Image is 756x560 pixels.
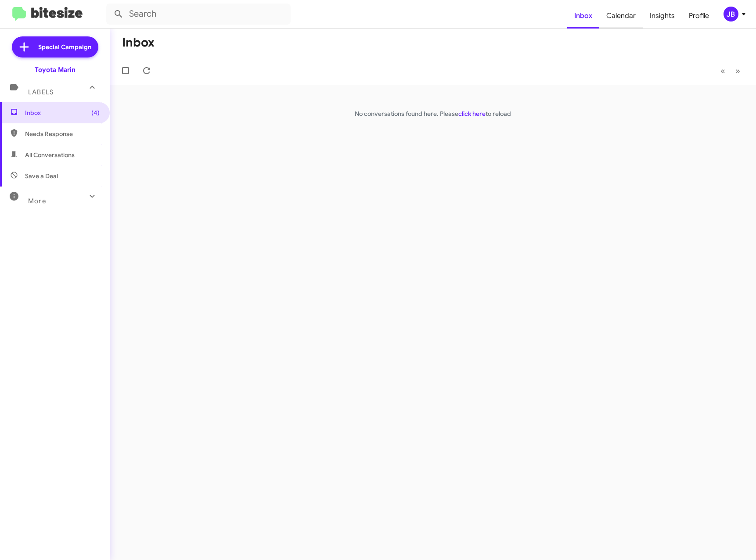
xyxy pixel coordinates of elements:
a: Calendar [599,3,643,29]
button: JB [716,7,746,22]
a: Special Campaign [12,36,98,57]
div: JB [724,7,738,22]
span: Inbox [25,108,100,117]
button: Previous [715,62,731,80]
a: Insights [643,3,682,29]
span: More [28,197,46,205]
span: Labels [28,88,54,96]
span: All Conversations [25,151,75,159]
a: click here [458,110,486,118]
a: Inbox [567,3,599,29]
span: « [720,65,725,76]
span: » [735,65,740,76]
button: Next [730,62,745,80]
span: Needs Response [25,129,100,138]
a: Profile [682,3,716,29]
span: Save a Deal [25,172,58,180]
input: Search [106,4,291,25]
div: Toyota Marin [35,65,76,74]
span: (4) [91,108,100,117]
p: No conversations found here. Please to reload [110,109,756,118]
h1: Inbox [122,36,155,50]
span: Special Campaign [38,43,91,51]
nav: Page navigation example [716,62,745,80]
